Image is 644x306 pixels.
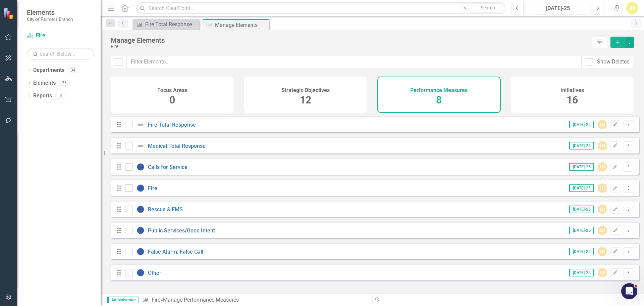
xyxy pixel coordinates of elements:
div: 36 [59,80,70,86]
input: Search ClearPoint... [136,2,506,14]
h4: Strategic Objectives [281,87,330,93]
span: Administrator [107,297,139,303]
input: Filter Elements... [126,56,582,68]
a: Fire Total Response [134,20,198,29]
img: No Information [137,184,145,192]
div: LH [598,226,607,235]
div: LH [598,120,607,129]
button: [DATE]-25 [526,2,590,14]
img: ClearPoint Strategy [3,8,15,19]
div: LH [598,205,607,214]
a: Departments [33,67,64,74]
img: Not Defined [137,142,145,150]
a: Public Services/Good Intent [148,227,215,234]
a: Fire [148,185,157,191]
div: Show Deleted [597,58,630,66]
div: LH [598,183,607,193]
img: No Information [137,248,145,256]
input: Search Below... [27,48,94,60]
a: Rescue & EMS [148,206,183,213]
span: [DATE]-25 [569,121,594,128]
img: No Information [137,163,145,171]
a: Fire [27,32,94,40]
div: LH [598,141,607,150]
span: 0 [169,94,175,106]
span: [DATE]-25 [569,269,594,276]
span: 12 [300,94,311,106]
span: [DATE]-25 [569,227,594,234]
span: 16 [567,94,578,106]
span: 8 [436,94,442,106]
a: Fire [152,297,160,303]
a: Elements [33,79,56,87]
button: JS [626,2,638,14]
span: [DATE]-25 [569,163,594,171]
span: Elements [27,8,73,16]
img: No Information [137,269,145,277]
div: Manage Elements [215,21,268,29]
a: False Alarm, False Call [148,249,203,255]
div: LH [598,247,607,256]
span: Search [481,5,495,10]
span: [DATE]-25 [569,248,594,255]
div: Fire Total Response [145,20,198,29]
div: Fire [111,44,589,49]
img: No Information [137,205,145,213]
a: Other [148,270,161,276]
small: City of Farmers Branch [27,16,73,22]
span: [DATE]-25 [569,206,594,213]
div: LH [598,162,607,172]
div: » Manage Performance Measures [142,296,367,304]
h4: Performance Measures [410,87,468,93]
div: Manage Elements [111,37,589,44]
span: [DATE]-25 [569,142,594,149]
button: Search [471,3,504,13]
a: Fire Total Response [148,122,196,128]
h4: Focus Areas [157,87,187,93]
div: 4 [55,93,66,98]
span: [DATE]-25 [569,184,594,192]
iframe: Intercom live chat [621,283,637,299]
div: LH [598,268,607,277]
a: Calls for Service [148,164,187,170]
img: Not Defined [137,121,145,129]
div: [DATE]-25 [528,4,588,12]
a: Reports [33,92,52,100]
a: Medical Total Response [148,143,206,149]
img: No Information [137,226,145,234]
h4: Initiatives [560,87,584,93]
div: 34 [68,68,78,73]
